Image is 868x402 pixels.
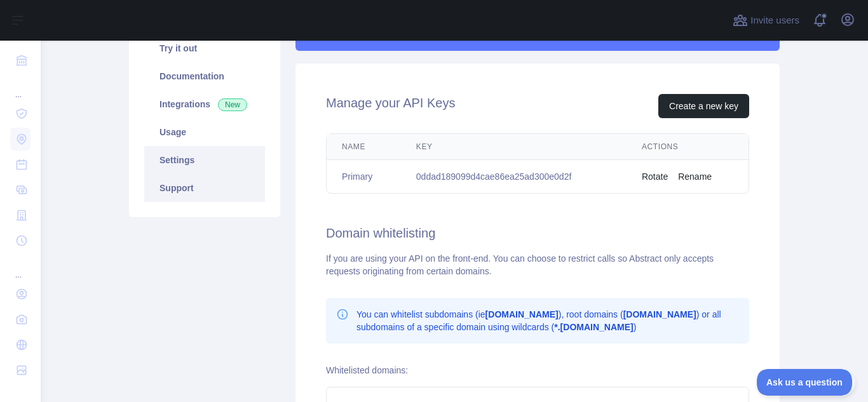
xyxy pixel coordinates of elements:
div: If you are using your API on the front-end. You can choose to restrict calls so Abstract only acc... [326,252,749,278]
a: Documentation [144,62,265,90]
b: [DOMAIN_NAME] [623,309,696,319]
iframe: Toggle Customer Support [757,369,855,396]
b: *.[DOMAIN_NAME] [554,322,633,332]
a: Settings [144,146,265,174]
button: Create a new key [658,94,749,118]
button: Invite users [730,10,802,30]
div: ... [10,74,31,100]
td: 0ddad189099d4cae86ea25ad300e0d2f [401,160,627,194]
p: You can whitelist subdomains (ie ), root domains ( ) or all subdomains of a specific domain using... [356,308,739,333]
a: Try it out [144,34,265,62]
th: Actions [627,134,749,160]
td: Primary [327,160,401,194]
a: Usage [144,118,265,146]
button: Rename [678,170,712,183]
label: Whitelisted domains: [326,365,408,375]
a: Integrations New [144,90,265,118]
span: Invite users [750,13,799,28]
a: Support [144,174,265,202]
div: ... [10,255,31,280]
h2: Domain whitelisting [326,224,749,242]
button: Rotate [642,170,668,183]
h2: Manage your API Keys [326,94,455,118]
th: Key [401,134,627,160]
th: Name [327,134,401,160]
span: New [218,98,247,111]
b: [DOMAIN_NAME] [485,309,559,319]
